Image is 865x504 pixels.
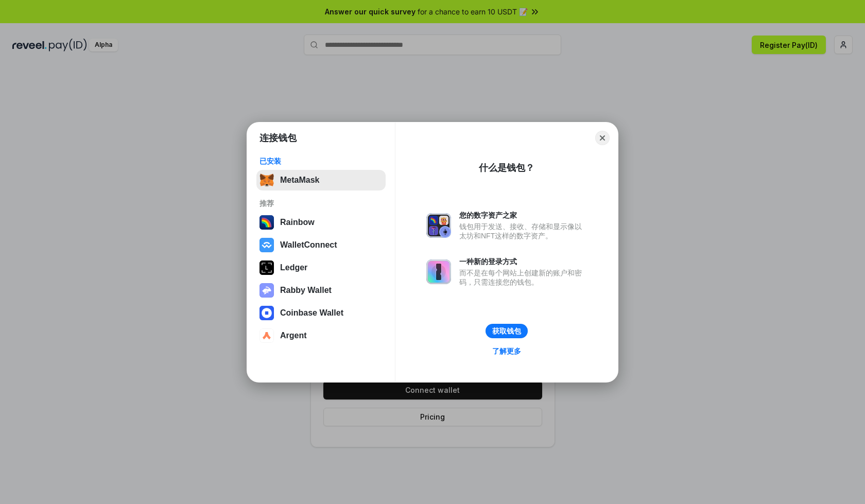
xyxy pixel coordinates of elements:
[280,240,337,250] div: WalletConnect
[259,215,274,230] img: svg+xml,%3Csvg%20width%3D%22120%22%20height%3D%22120%22%20viewBox%3D%220%200%20120%20120%22%20fil...
[280,308,343,318] div: Coinbase Wallet
[459,211,587,220] div: 您的数字资产之家
[259,173,274,187] img: svg+xml,%3Csvg%20fill%3D%22none%22%20height%3D%2233%22%20viewBox%3D%220%200%2035%2033%22%20width%...
[280,331,307,340] div: Argent
[256,235,386,255] button: WalletConnect
[280,218,315,227] div: Rainbow
[256,303,386,323] button: Coinbase Wallet
[459,222,587,240] div: 钱包用于发送、接收、存储和显示像以太坊和NFT这样的数字资产。
[479,162,534,174] div: 什么是钱包？
[256,170,386,190] button: MetaMask
[256,280,386,301] button: Rabby Wallet
[426,213,451,238] img: svg+xml,%3Csvg%20xmlns%3D%22http%3A%2F%2Fwww.w3.org%2F2000%2Fsvg%22%20fill%3D%22none%22%20viewBox...
[280,176,319,185] div: MetaMask
[280,286,332,295] div: Rabby Wallet
[259,199,383,208] div: 推荐
[256,212,386,233] button: Rainbow
[259,306,274,320] img: svg+xml,%3Csvg%20width%3D%2228%22%20height%3D%2228%22%20viewBox%3D%220%200%2028%2028%22%20fill%3D...
[259,238,274,252] img: svg+xml,%3Csvg%20width%3D%2228%22%20height%3D%2228%22%20viewBox%3D%220%200%2028%2028%22%20fill%3D...
[492,326,521,336] div: 获取钱包
[256,257,386,278] button: Ledger
[492,346,521,356] div: 了解更多
[259,283,274,298] img: svg+xml,%3Csvg%20xmlns%3D%22http%3A%2F%2Fwww.w3.org%2F2000%2Fsvg%22%20fill%3D%22none%22%20viewBox...
[486,344,527,358] a: 了解更多
[459,257,587,266] div: 一种新的登录方式
[486,324,528,338] button: 获取钱包
[459,268,587,287] div: 而不是在每个网站上创建新的账户和密码，只需连接您的钱包。
[259,260,274,275] img: svg+xml,%3Csvg%20xmlns%3D%22http%3A%2F%2Fwww.w3.org%2F2000%2Fsvg%22%20width%3D%2228%22%20height%3...
[259,328,274,343] img: svg+xml,%3Csvg%20width%3D%2228%22%20height%3D%2228%22%20viewBox%3D%220%200%2028%2028%22%20fill%3D...
[259,157,383,166] div: 已安装
[595,131,610,145] button: Close
[280,263,307,272] div: Ledger
[426,259,451,284] img: svg+xml,%3Csvg%20xmlns%3D%22http%3A%2F%2Fwww.w3.org%2F2000%2Fsvg%22%20fill%3D%22none%22%20viewBox...
[259,132,297,144] h1: 连接钱包
[256,325,386,346] button: Argent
